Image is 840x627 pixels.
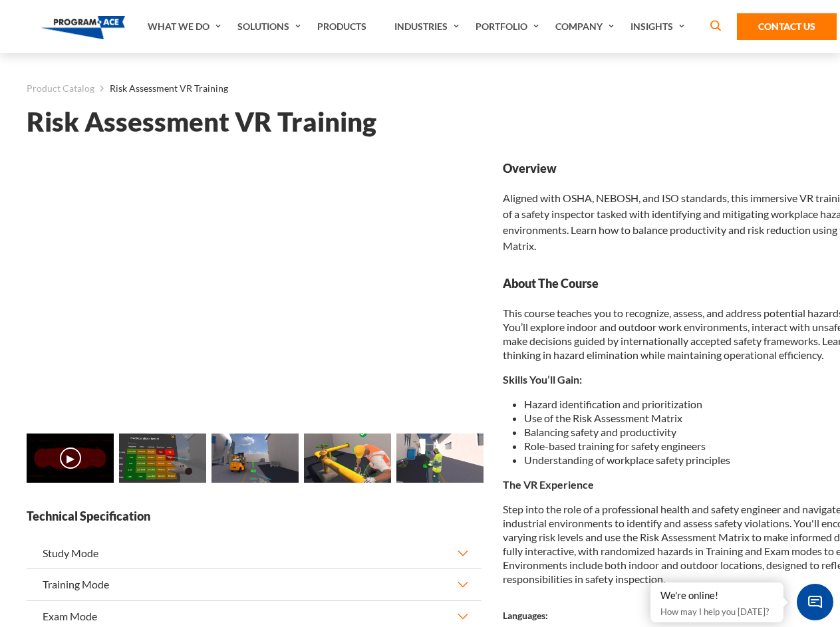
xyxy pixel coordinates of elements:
[60,447,81,469] button: ▶
[396,434,484,483] img: Risk Assessment VR Training - Preview 4
[737,13,837,40] a: Contact Us
[41,16,126,39] img: Program-Ace
[27,80,94,97] a: Product Catalog
[94,80,228,97] li: Risk Assessment VR Training
[27,508,482,525] strong: Technical Specification
[27,160,482,416] iframe: Risk Assessment VR Training - Video 0
[27,538,482,568] button: Study Mode
[660,589,773,602] div: We're online!
[304,434,391,483] img: Risk Assessment VR Training - Preview 3
[27,569,482,600] button: Training Mode
[660,604,773,620] p: How may I help you [DATE]?
[503,610,548,621] strong: Languages:
[211,434,299,483] img: Risk Assessment VR Training - Preview 2
[27,434,114,483] img: Risk Assessment VR Training - Video 0
[797,584,833,620] span: Chat Widget
[119,434,206,483] img: Risk Assessment VR Training - Preview 1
